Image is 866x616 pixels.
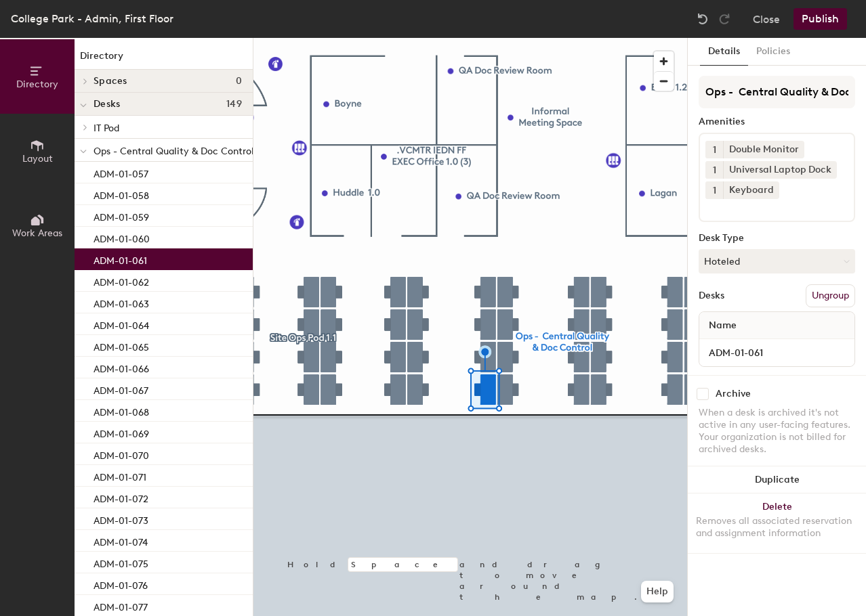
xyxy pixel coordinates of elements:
[12,227,62,239] span: Work Areas
[716,389,751,399] div: Archive
[75,49,253,70] h1: Directory
[226,99,242,110] span: 149
[699,290,724,301] div: Desks
[236,76,242,87] span: 0
[94,208,149,223] p: ADM-01-059
[94,468,146,483] p: ADM-01-071
[641,581,674,602] button: Help
[713,163,716,177] span: 1
[699,407,855,456] div: When a desk is archived it's not active in any user-facing features. Your organization is not bil...
[705,141,723,158] button: 1
[94,403,149,418] p: ADM-01-068
[793,8,847,30] button: Publish
[94,554,148,570] p: ADM-01-075
[718,12,731,26] img: Redo
[94,229,150,245] p: ADM-01-060
[94,598,148,613] p: ADM-01-077
[713,183,716,198] span: 1
[705,181,723,199] button: 1
[753,8,780,30] button: Close
[696,12,709,26] img: Undo
[94,99,120,110] span: Desks
[94,381,148,397] p: ADM-01-067
[723,161,837,179] div: Universal Laptop Dock
[94,123,119,134] span: IT Pod
[94,489,148,505] p: ADM-01-072
[16,79,58,90] span: Directory
[713,143,716,157] span: 1
[748,38,798,66] button: Policies
[94,533,148,548] p: ADM-01-074
[699,116,855,127] div: Amenities
[688,493,866,553] button: DeleteRemoves all associated reservation and assignment information
[806,284,855,307] button: Ungroup
[94,273,149,288] p: ADM-01-062
[723,181,779,199] div: Keyboard
[94,316,149,332] p: ADM-01-064
[94,186,149,202] p: ADM-01-058
[94,146,254,157] span: Ops - Central Quality & Doc Control
[94,76,127,87] span: Spaces
[699,249,855,273] button: Hoteled
[94,359,149,375] p: ADM-01-066
[94,251,147,267] p: ADM-01-061
[94,511,148,527] p: ADM-01-073
[94,446,149,462] p: ADM-01-070
[699,233,855,244] div: Desk Type
[94,576,148,592] p: ADM-01-076
[94,424,149,440] p: ADM-01-069
[702,343,852,362] input: Unnamed desk
[11,10,173,27] div: College Park - Admin, First Floor
[705,161,723,179] button: 1
[723,141,804,158] div: Double Monitor
[94,338,149,353] p: ADM-01-065
[22,153,53,164] span: Layout
[94,294,149,310] p: ADM-01-063
[688,466,866,493] button: Duplicate
[702,313,743,338] span: Name
[94,164,148,180] p: ADM-01-057
[696,515,858,540] div: Removes all associated reservation and assignment information
[700,38,748,66] button: Details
